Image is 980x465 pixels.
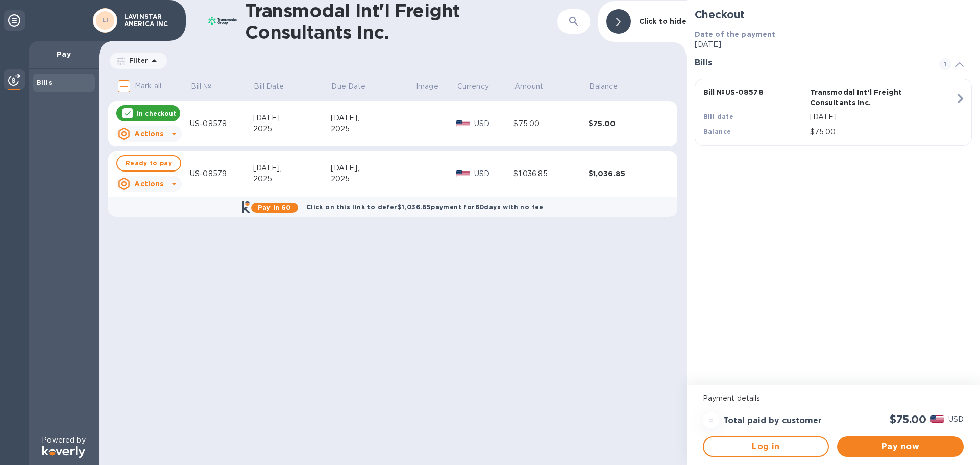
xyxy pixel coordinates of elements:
[810,87,913,108] p: Transmodal Int'l Freight Consultants Inc.
[589,168,663,179] div: $1,036.85
[948,414,964,425] p: USD
[331,81,365,92] p: Due Date
[191,81,212,92] p: Bill №
[837,436,964,457] button: Pay now
[695,39,972,50] p: [DATE]
[930,415,944,423] img: USD
[42,446,85,458] img: Logo
[695,58,927,68] h3: Bills
[137,109,176,118] p: In checkout
[331,163,415,174] div: [DATE],
[190,118,253,129] div: US-08578
[703,113,734,120] b: Bill date
[639,17,687,26] b: Click to hide
[331,113,415,124] div: [DATE],
[939,58,951,70] span: 1
[254,81,284,92] p: Bill Date
[102,16,109,24] b: LI
[513,168,588,179] div: $1,036.85
[135,81,161,91] p: Mark all
[810,112,955,123] p: [DATE]
[456,170,470,177] img: USD
[253,113,331,124] div: [DATE],
[253,174,331,184] div: 2025
[42,435,85,446] p: Powered by
[457,81,489,92] p: Currency
[703,87,806,97] p: Bill № US-08578
[712,440,820,453] span: Log in
[331,124,415,134] div: 2025
[695,8,972,21] h2: Checkout
[253,124,331,134] div: 2025
[124,13,175,28] p: LAVINSTAR AMERICA INC
[703,128,731,135] b: Balance
[703,412,719,428] div: =
[254,81,297,92] span: Bill Date
[514,81,556,92] span: Amount
[116,155,181,172] button: Ready to pay
[810,127,955,137] p: $75.00
[331,81,379,92] span: Due Date
[890,413,926,426] h2: $75.00
[134,130,163,138] u: Actions
[37,49,91,59] p: Pay
[253,163,331,174] div: [DATE],
[589,81,631,92] span: Balance
[331,174,415,184] div: 2025
[695,79,972,146] button: Bill №US-08578Transmodal Int'l Freight Consultants Inc.Bill date[DATE]Balance$75.00
[126,157,172,169] span: Ready to pay
[134,180,163,188] u: Actions
[845,440,955,453] span: Pay now
[723,416,822,426] h3: Total paid by customer
[456,120,470,127] img: USD
[191,81,225,92] span: Bill №
[125,56,148,65] p: Filter
[190,168,253,179] div: US-08579
[695,30,776,38] b: Date of the payment
[37,79,52,86] b: Bills
[416,81,438,92] p: Image
[258,204,291,211] b: Pay in 60
[514,81,543,92] p: Amount
[589,118,663,129] div: $75.00
[474,168,514,179] p: USD
[306,203,544,211] b: Click on this link to defer $1,036.85 payment for 60 days with no fee
[589,81,618,92] p: Balance
[474,118,514,129] p: USD
[703,393,964,404] p: Payment details
[703,436,829,457] button: Log in
[513,118,588,129] div: $75.00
